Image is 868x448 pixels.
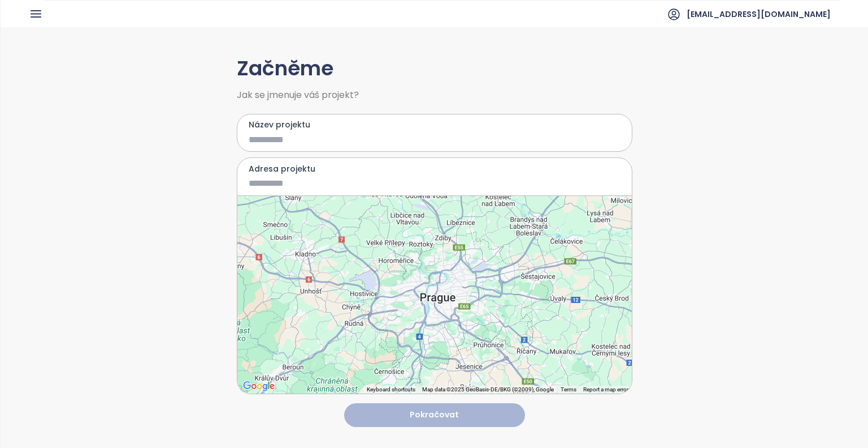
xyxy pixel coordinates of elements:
[687,1,831,28] span: [EMAIL_ADDRESS][DOMAIN_NAME]
[367,386,415,394] button: Keyboard shortcuts
[237,91,632,100] span: Jak se jmenuje váš projekt?
[240,379,277,394] a: Open this area in Google Maps (opens a new window)
[583,386,628,392] a: Report a map error
[344,403,525,428] button: Pokračovat
[249,118,620,131] label: Název projektu
[422,386,554,392] span: Map data ©2025 GeoBasis-DE/BKG (©2009), Google
[240,379,277,394] img: Google
[237,53,632,85] h1: Začněme
[249,163,620,175] label: Adresa projektu
[561,386,576,392] a: Terms (opens in new tab)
